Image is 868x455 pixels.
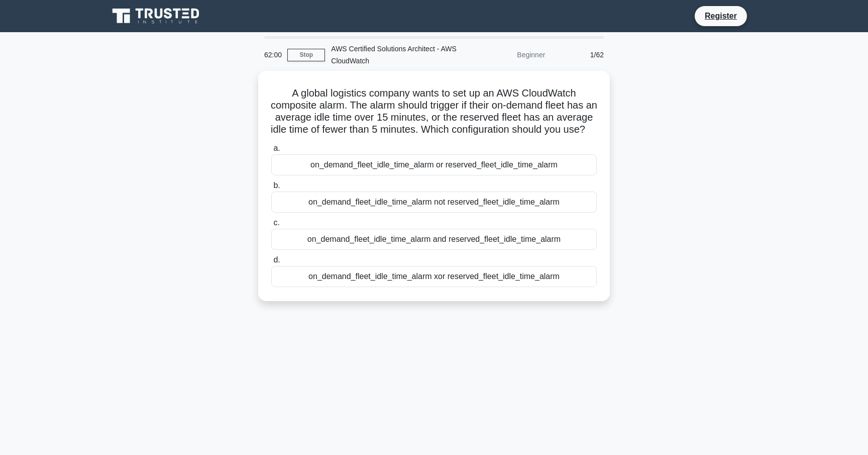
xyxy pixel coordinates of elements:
[273,218,279,227] span: c.
[271,266,597,287] div: on_demand_fleet_idle_time_alarm xor reserved_fleet_idle_time_alarm
[699,10,743,22] a: Register
[273,144,280,152] span: a.
[325,39,463,71] div: AWS Certified Solutions Architect - AWS CloudWatch
[271,192,597,213] div: on_demand_fleet_idle_time_alarm not reserved_fleet_idle_time_alarm
[273,181,280,190] span: b.
[271,154,597,175] div: on_demand_fleet_idle_time_alarm or reserved_fleet_idle_time_alarm
[463,45,551,65] div: Beginner
[271,229,597,250] div: on_demand_fleet_idle_time_alarm and reserved_fleet_idle_time_alarm
[258,45,287,65] div: 62:00
[270,87,598,136] h5: A global logistics company wants to set up an AWS CloudWatch composite alarm. The alarm should tr...
[273,255,280,264] span: d.
[287,49,325,61] a: Stop
[551,45,610,65] div: 1/62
